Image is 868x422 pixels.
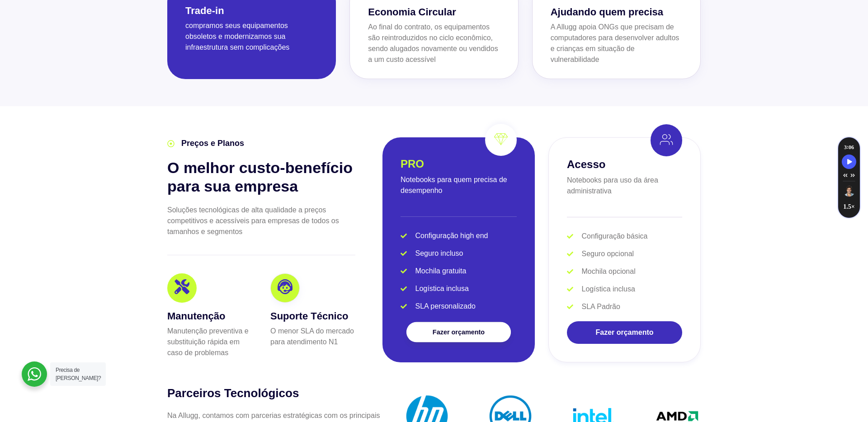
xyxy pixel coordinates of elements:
[580,301,620,312] span: SLA Padrão
[567,158,605,170] h2: Acesso
[406,322,511,342] a: Fazer orçamento
[413,266,467,277] span: Mochila gratuita
[167,326,252,358] p: Manutenção preventiva e substituição rápida em caso de problemas
[433,328,485,335] span: Fazer orçamento
[413,230,488,241] span: Configuração high end
[705,306,868,422] iframe: Chat Widget
[580,266,636,277] span: Mochila opcional
[185,5,224,16] h2: Trade-in
[167,205,355,237] p: Soluções tecnológicas de alta qualidade a preços competitivos e acessíveis para empresas de todos...
[270,309,355,324] h3: Suporte Técnico
[595,329,653,336] span: Fazer orçamento
[167,309,252,324] h3: Manutenção
[270,326,355,347] p: O menor SLA do mercado para atendimento N1
[580,249,634,259] span: Seguro opcional
[580,284,635,295] span: Logística inclusa
[567,321,682,344] a: Fazer orçamento
[368,22,500,65] p: Ao final do contrato, os equipamentos são reintroduzidos no ciclo econômico, sendo alugados novam...
[705,306,868,422] div: Widget de chat
[567,175,682,197] p: Notebooks para uso da área administrativa
[167,159,355,196] h2: O melhor custo-benefício para sua empresa
[580,231,648,242] span: Configuração básica
[56,367,101,381] span: Precisa de [PERSON_NAME]?
[413,301,476,312] span: SLA personalizado
[401,158,424,170] h2: PRO
[413,248,463,259] span: Seguro incluso
[401,174,517,196] p: Notebooks para quem precisa de desempenho
[167,386,381,401] h2: Parceiros Tecnológicos
[185,20,318,53] p: compramos seus equipamentos obsoletos e modernizamos sua infraestrutura sem complicações
[413,283,469,294] span: Logística inclusa
[551,22,682,65] p: A Allugg apoia ONGs que precisam de computadores para desenvolver adultos e crianças em situação ...
[551,5,682,19] h3: Ajudando quem precisa
[368,5,500,19] h3: Economia Circular
[179,137,244,150] span: Preços e Planos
